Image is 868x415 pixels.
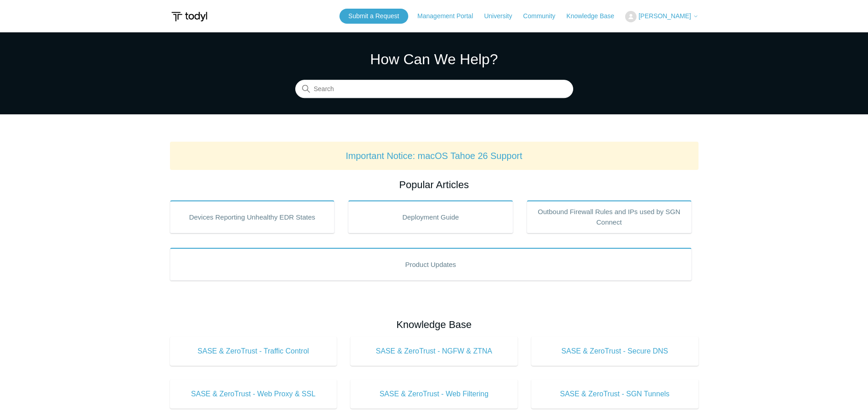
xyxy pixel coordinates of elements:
a: University [484,11,521,21]
span: SASE & ZeroTrust - Secure DNS [545,346,685,357]
span: SASE & ZeroTrust - Web Filtering [364,389,504,400]
h1: How Can We Help? [295,48,573,70]
a: Submit a Request [339,9,408,24]
a: SASE & ZeroTrust - Web Proxy & SSL [170,379,337,409]
a: Management Portal [417,11,482,21]
a: Important Notice: macOS Tahoe 26 Support [346,151,523,161]
span: [PERSON_NAME] [638,12,691,20]
span: SASE & ZeroTrust - NGFW & ZTNA [364,346,504,357]
h2: Popular Articles [170,177,699,192]
a: SASE & ZeroTrust - Traffic Control [170,337,337,366]
a: SASE & ZeroTrust - SGN Tunnels [531,379,699,409]
a: Knowledge Base [566,11,623,21]
a: Outbound Firewall Rules and IPs used by SGN Connect [527,200,692,233]
img: Todyl Support Center Help Center home page [170,8,209,25]
a: SASE & ZeroTrust - Web Filtering [350,379,518,409]
span: SASE & ZeroTrust - Web Proxy & SSL [184,389,324,400]
a: SASE & ZeroTrust - Secure DNS [531,337,699,366]
span: SASE & ZeroTrust - Traffic Control [184,346,324,357]
a: Devices Reporting Unhealthy EDR States [170,200,335,233]
a: Community [523,11,565,21]
input: Search [295,80,573,98]
h2: Knowledge Base [170,317,699,332]
a: Product Updates [170,248,692,281]
button: [PERSON_NAME] [625,11,698,22]
a: Deployment Guide [348,200,513,233]
a: SASE & ZeroTrust - NGFW & ZTNA [350,337,518,366]
span: SASE & ZeroTrust - SGN Tunnels [545,389,685,400]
